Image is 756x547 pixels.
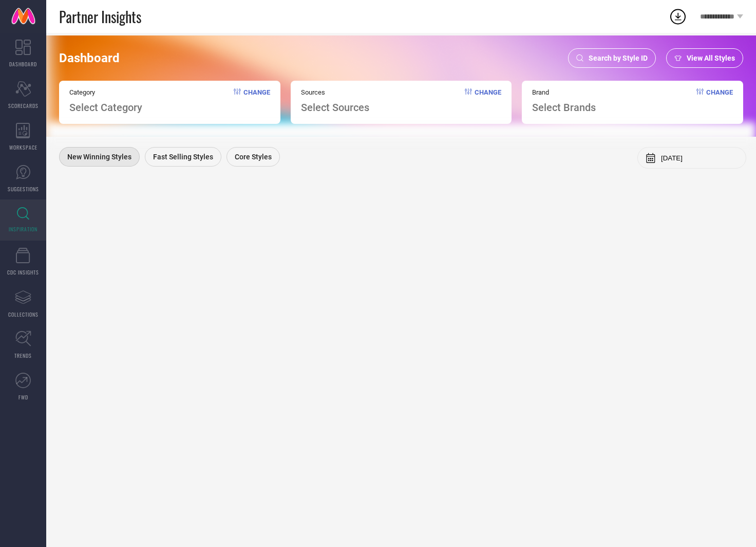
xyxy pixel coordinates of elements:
span: Change [706,88,733,114]
span: New Winning Styles [67,153,131,161]
span: Change [243,88,270,114]
input: Select month [661,154,738,162]
span: FWD [18,393,28,401]
span: Search by Style ID [589,54,648,62]
span: TRENDS [14,352,32,359]
span: Brand [532,88,596,96]
span: Select Sources [301,101,369,114]
span: Core Styles [235,153,272,161]
span: INSPIRATION [9,225,37,233]
span: Select Brands [532,101,596,114]
span: Partner Insights [59,6,141,27]
span: Sources [301,88,369,96]
span: WORKSPACE [9,143,37,151]
span: Fast Selling Styles [153,153,213,161]
span: COLLECTIONS [8,311,39,318]
span: Change [475,88,501,114]
span: CDC INSIGHTS [7,268,39,276]
span: View All Styles [687,54,735,62]
span: Dashboard [59,51,120,65]
span: DASHBOARD [9,60,37,68]
div: Open download list [669,7,687,26]
span: SUGGESTIONS [8,185,39,193]
span: Category [69,88,142,96]
span: SCORECARDS [8,102,39,110]
span: Select Category [69,101,142,114]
